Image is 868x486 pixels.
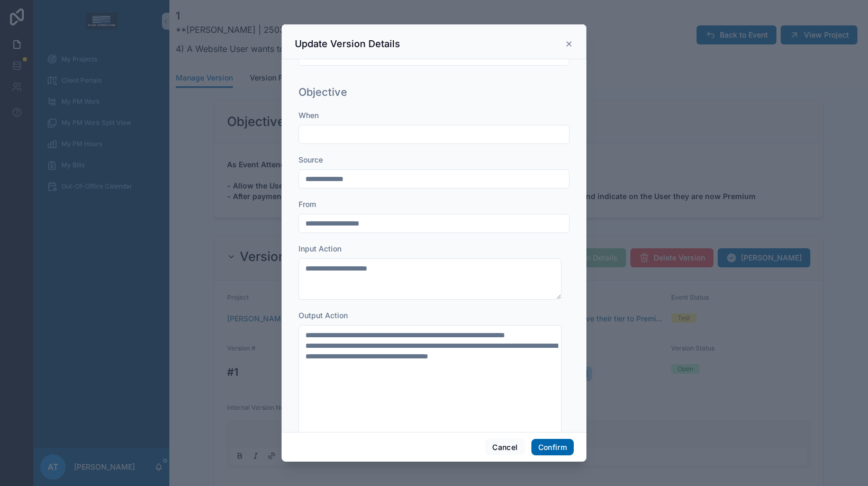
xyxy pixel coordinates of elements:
span: When [299,111,319,120]
span: Source [299,155,323,164]
h3: Update Version Details [295,38,400,50]
span: From [299,200,316,209]
button: Confirm [531,439,574,456]
h1: Objective [299,85,347,100]
button: Cancel [485,439,525,456]
span: Input Action [299,244,341,253]
span: Output Action [299,311,348,320]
